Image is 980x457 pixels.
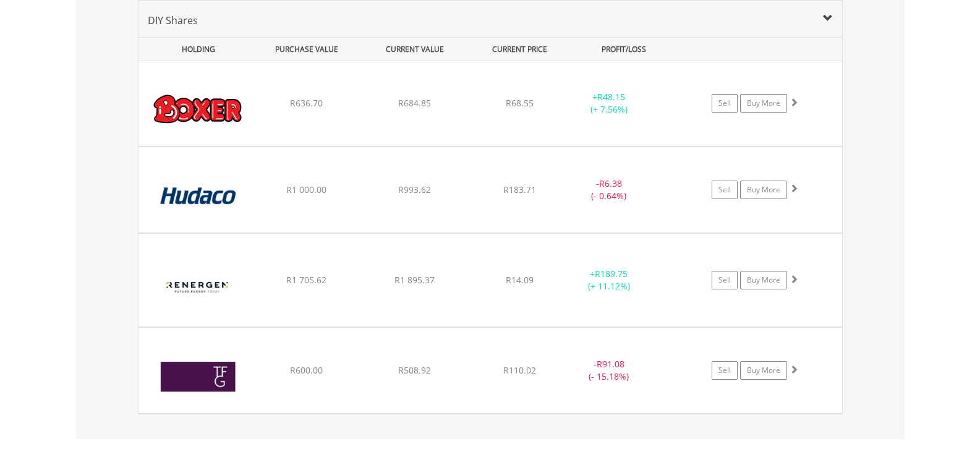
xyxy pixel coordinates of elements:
[740,94,787,113] a: Buy More
[571,38,677,61] div: PROFIT/LOSS
[362,38,468,61] div: CURRENT VALUE
[595,268,628,280] span: R189.75
[712,271,738,289] a: Sell
[145,343,251,410] img: EQU.ZA.TFG.png
[506,274,534,286] span: R14.09
[290,97,323,109] span: R636.70
[145,249,251,323] img: EQU.ZA.REN.png
[597,358,624,370] span: R91.08
[139,38,252,61] div: HOLDING
[254,38,360,61] div: PURCHASE VALUE
[398,97,431,109] span: R684.85
[503,184,536,195] span: R183.71
[398,364,431,376] span: R508.92
[506,97,534,109] span: R68.55
[712,94,738,113] a: Sell
[599,177,622,189] span: R6.38
[740,271,787,289] a: Buy More
[563,358,656,383] div: - (- 15.18%)
[503,364,536,376] span: R110.02
[740,181,787,199] a: Buy More
[145,163,251,229] img: EQU.ZA.HDC.png
[290,364,323,376] span: R600.00
[145,77,251,143] img: EQU.ZA.BOX.png
[286,184,326,195] span: R1 000.00
[398,184,431,195] span: R993.62
[712,181,738,199] a: Sell
[148,14,198,27] span: DIY Shares
[286,274,326,286] span: R1 705.62
[563,177,656,202] div: - (- 0.64%)
[394,274,435,286] span: R1 895.37
[740,361,787,380] a: Buy More
[597,91,625,103] span: R48.15
[470,38,568,61] div: CURRENT PRICE
[563,268,656,293] div: + (+ 11.12%)
[712,361,738,380] a: Sell
[563,91,656,116] div: + (+ 7.56%)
